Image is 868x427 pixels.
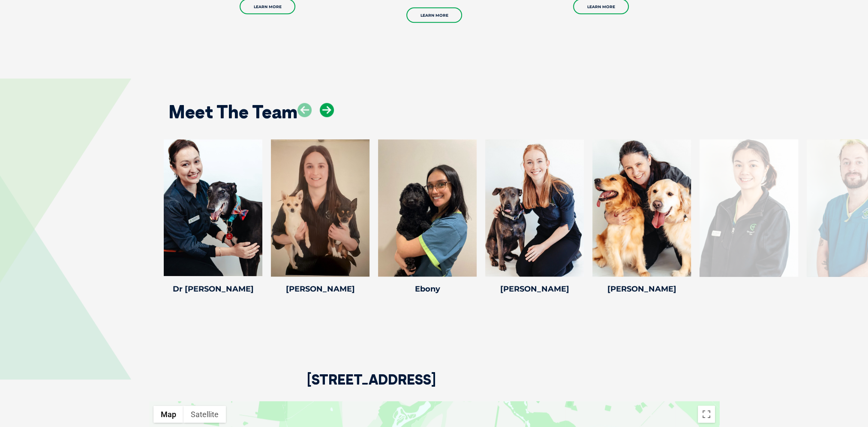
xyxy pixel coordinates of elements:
[168,103,297,121] h2: Meet The Team
[406,7,462,23] a: Learn More
[378,285,477,293] h4: Ebony
[153,406,183,423] button: Show street map
[485,285,584,293] h4: [PERSON_NAME]
[164,285,262,293] h4: Dr [PERSON_NAME]
[271,285,369,293] h4: [PERSON_NAME]
[698,406,715,423] button: Toggle fullscreen view
[592,285,691,293] h4: [PERSON_NAME]
[307,373,436,401] h2: [STREET_ADDRESS]
[183,406,226,423] button: Show satellite imagery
